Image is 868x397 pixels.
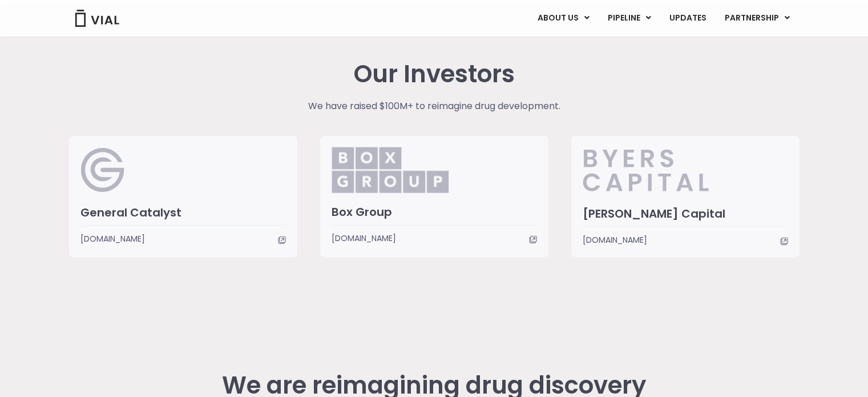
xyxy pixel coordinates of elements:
[332,204,537,219] h3: Box Group
[715,9,798,28] a: PARTNERSHIPMenu Toggle
[332,147,449,193] img: Box_Group.png
[80,205,286,220] h3: General Catalyst
[583,234,647,246] span: [DOMAIN_NAME]
[583,206,788,221] h3: [PERSON_NAME] Capital
[354,61,515,88] h2: Our Investors
[332,232,537,244] a: [DOMAIN_NAME]
[74,10,120,27] img: Vial Logo
[236,99,632,113] p: We have raised $100M+ to reimagine drug development.
[598,9,659,28] a: PIPELINEMenu Toggle
[528,9,597,28] a: ABOUT USMenu Toggle
[332,232,396,244] span: [DOMAIN_NAME]
[583,234,788,246] a: [DOMAIN_NAME]
[583,147,754,193] img: Byers_Capital.svg
[80,147,126,193] img: General Catalyst Logo
[80,232,286,245] a: [DOMAIN_NAME]
[80,232,145,245] span: [DOMAIN_NAME]
[660,9,714,28] a: UPDATES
